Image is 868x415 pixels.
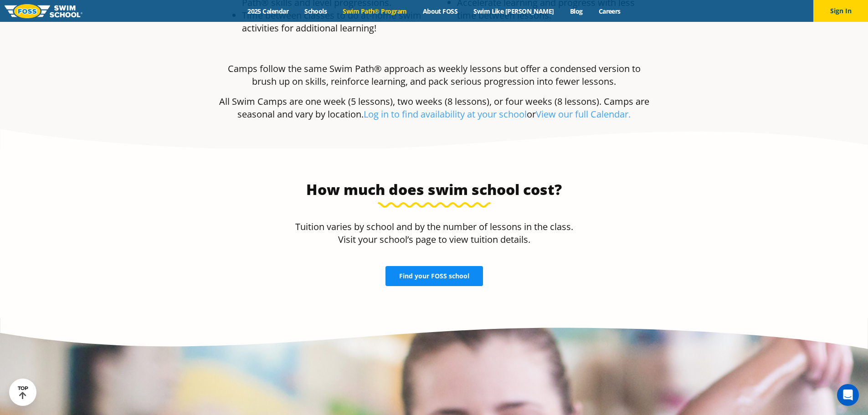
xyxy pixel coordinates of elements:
a: Blog [562,7,591,15]
a: About FOSS [415,7,466,15]
a: View our full Calendar. [536,108,631,120]
span: Find your FOSS school [399,273,469,279]
p: All Swim Camps are one week (5 lessons), two weeks (8 lessons), or four weeks (8 lessons). Camps ... [219,95,649,121]
a: Log in to find availability at your school [364,108,527,120]
p: Tuition varies by school and by the number of lessons in the class. Visit your school’s page to v... [290,220,579,246]
a: Careers [591,7,628,15]
div: Open Intercom Messenger [837,384,859,406]
img: FOSS Swim School Logo [5,4,82,18]
div: TOP [18,385,28,400]
p: Camps follow the same Swim Path® approach as weekly lessons but offer a condensed version to brus... [219,62,649,88]
a: Schools [297,7,335,15]
a: 2025 Calendar [240,7,297,15]
li: Time between classes to do at-home swim activities for additional learning! [242,9,430,35]
a: Swim Path® Program [335,7,415,15]
a: Find your FOSS school [385,266,483,286]
h3: How much does swim school cost? [290,180,579,199]
a: Swim Like [PERSON_NAME] [466,7,562,15]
